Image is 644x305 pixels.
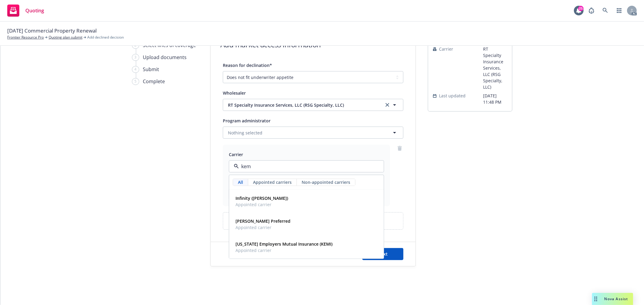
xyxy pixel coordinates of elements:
a: Quoting plan submit [49,35,82,40]
strong: [PERSON_NAME] Preferred [235,218,290,224]
button: Nova Assist [592,293,633,305]
div: Complete [143,78,165,85]
a: Switch app [613,5,625,17]
div: Submit [143,66,159,73]
span: Add declined decision [87,35,124,40]
span: Quoting [25,8,44,13]
span: Carrier [229,152,243,157]
a: Frontier Resource Pro [7,35,44,40]
div: 4 [132,66,139,73]
span: Reason for declination* [223,62,272,68]
a: clear selection [384,101,391,108]
a: Quoting [5,2,46,19]
span: Appointed carrier [235,224,290,231]
button: Nothing selected [223,127,403,139]
span: Appointed carriers [253,179,292,185]
div: Drag to move [592,293,600,305]
div: Upload documents [143,54,187,61]
a: Search [599,5,611,17]
span: [DATE] Commercial Property Renewal [7,27,97,35]
div: 5 [132,78,139,85]
span: [DATE] 11:48 PM [483,93,507,105]
input: Select a carrier [239,163,372,170]
div: 25 [578,6,584,11]
span: Nothing selected [228,130,262,136]
span: Non-appointed carriers [302,179,350,185]
div: 3 [132,54,139,61]
span: Last updated [439,93,466,99]
button: RT Specialty Insurance Services, LLC (RSG Specialty, LLC)clear selection [223,99,403,111]
strong: [US_STATE] Employers Mutual Insurance (KEMI) [235,241,332,247]
span: Nova Assist [604,296,628,301]
span: RT Specialty Insurance Services, LLC (RSG Specialty, LLC) [483,46,507,90]
span: All [238,179,243,185]
strong: Infinity ([PERSON_NAME]) [235,195,288,201]
span: Program administrator [223,118,271,124]
span: RT Specialty Insurance Services, LLC (RSG Specialty, LLC) [228,102,375,108]
span: Appointed carrier [235,247,332,253]
div: Add carrier [223,212,403,230]
span: Wholesaler [223,90,246,96]
a: remove [396,145,403,152]
span: Carrier [439,46,453,52]
a: Report a Bug [585,5,598,17]
span: Appointed carrier [235,201,288,208]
